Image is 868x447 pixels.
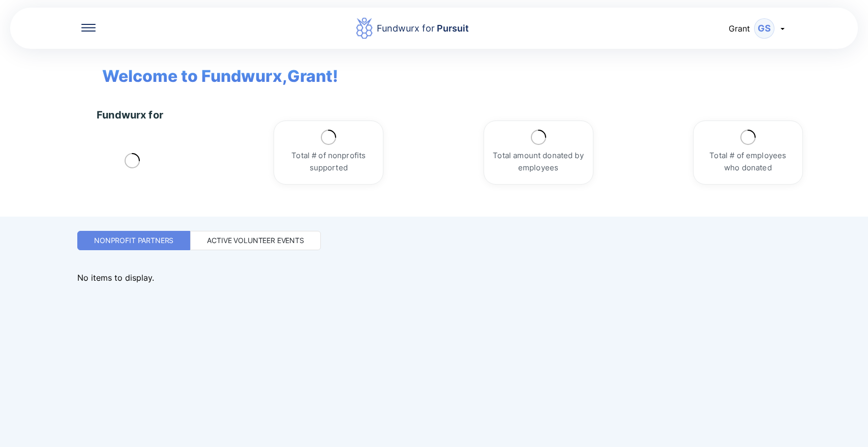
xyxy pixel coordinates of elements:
div: GS [754,18,774,39]
span: Grant [729,23,750,34]
div: Fundwurx for [97,109,163,121]
span: Welcome to Fundwurx, Grant ! [87,49,338,88]
div: Fundwurx for [377,21,469,36]
p: No items to display. [77,273,791,283]
div: Total amount donated by employees [492,150,585,174]
span: Pursuit [435,23,469,34]
div: Total # of employees who donated [702,150,794,174]
div: Active Volunteer Events [207,235,304,246]
div: Total # of nonprofits supported [282,150,375,174]
div: Nonprofit Partners [94,235,173,246]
